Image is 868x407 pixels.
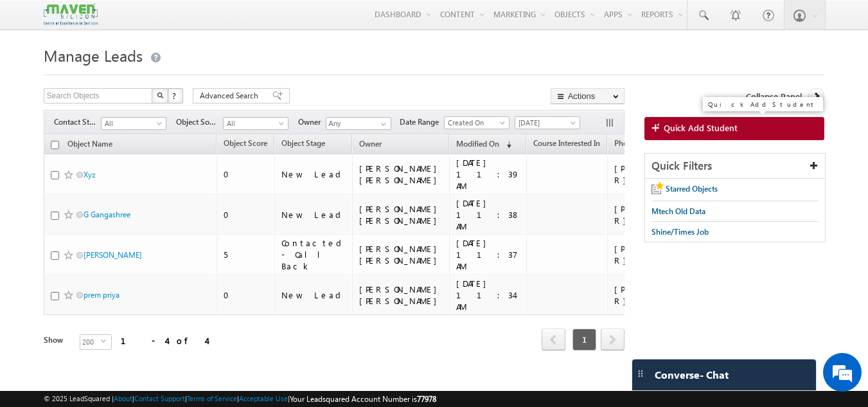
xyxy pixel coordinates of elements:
span: Modified On [456,139,499,149]
span: Created On [445,117,506,129]
span: [DATE] [515,117,576,129]
div: [PERSON_NAME] [PERSON_NAME] [359,203,443,226]
span: All [102,118,163,129]
span: Object Stage [281,138,325,148]
span: Phone Number [614,138,666,148]
span: Course Interested In [533,138,600,148]
div: Quick Add Student [708,101,818,107]
span: Object Score [224,138,267,148]
span: Contact Stage [54,116,101,128]
span: Object Source [176,116,223,128]
span: Manage Leads [44,45,143,66]
a: prem priya [84,290,120,300]
a: Created On [444,116,509,129]
span: Starred Objects [666,184,718,194]
a: Course Interested In [527,136,607,153]
span: Owner [359,139,382,149]
a: [DATE] [515,116,580,129]
a: Quick Add Student [644,117,825,140]
a: Object Name [61,137,119,154]
a: Object Stage [275,136,332,153]
div: [DATE] 11:39 AM [456,157,520,192]
a: Modified On (sorted descending) [450,136,518,153]
img: Custom Logo [44,3,98,26]
span: Your Leadsquared Account Number is [290,394,436,404]
div: [PHONE_NUMBER] [614,243,698,266]
div: [PHONE_NUMBER] [614,163,698,186]
span: prev [542,329,565,350]
div: New Lead [281,209,346,221]
button: ? [168,88,183,104]
a: Xyz [84,170,95,179]
div: [PERSON_NAME] [PERSON_NAME] [359,243,443,266]
span: 1 [572,329,596,350]
input: Type to Search [326,117,391,130]
div: Show [44,334,69,346]
div: 0 [224,168,269,180]
span: 200 [80,335,101,349]
input: Check all records [51,141,59,149]
div: Contacted - Call Back [281,237,346,272]
span: select [101,338,111,344]
div: [DATE] 11:38 AM [456,197,520,232]
img: carter-drag [635,368,646,379]
a: G Gangashree [84,210,130,219]
span: Mtech Old Data [651,206,705,216]
a: Object Score [217,136,274,153]
div: [DATE] 11:34 AM [456,278,520,312]
div: [PERSON_NAME] [PERSON_NAME] [359,284,443,307]
span: © 2025 LeadSquared | | | | | [44,393,436,405]
a: About [114,394,132,402]
span: All [224,118,285,129]
span: Converse - Chat [655,369,729,381]
span: Shine/Times Job [651,227,709,237]
a: prev [542,330,565,350]
a: [PERSON_NAME] [84,250,142,260]
div: [PERSON_NAME] [PERSON_NAME] [359,163,443,186]
a: next [601,330,624,350]
a: Terms of Service [187,394,237,402]
div: 5 [224,249,269,260]
a: Contact Support [134,394,185,402]
div: [DATE] 11:37 AM [456,237,520,272]
span: Owner [298,116,326,128]
div: 0 [224,209,269,221]
span: (sorted descending) [501,140,511,150]
div: 1 - 4 of 4 [121,333,206,348]
span: 77978 [417,394,436,404]
div: [PHONE_NUMBER] [614,284,698,307]
button: Actions [551,88,624,104]
div: New Lead [281,168,346,180]
a: Phone Number [608,136,673,153]
a: All [223,117,288,130]
div: [PHONE_NUMBER] [614,203,698,226]
a: Acceptable Use [239,394,288,402]
span: Collapse Panel [746,91,802,102]
div: 0 [224,289,269,301]
span: ? [172,90,178,101]
a: All [101,117,166,130]
img: Search [157,92,163,98]
div: New Lead [281,289,346,301]
span: Quick Add Student [664,122,738,134]
span: Date Range [400,116,444,128]
span: Advanced Search [200,90,262,102]
div: Quick Filters [645,154,826,179]
a: Show All Items [374,118,390,131]
span: next [601,329,624,350]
